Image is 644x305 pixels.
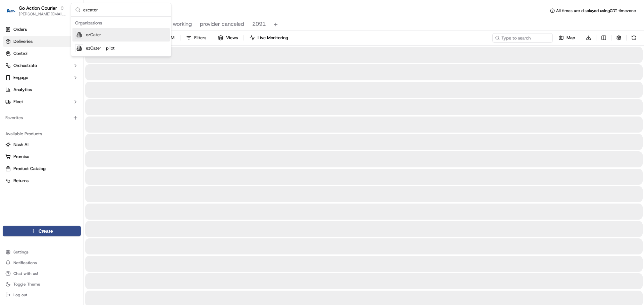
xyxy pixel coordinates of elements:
a: Returns [5,178,78,184]
span: Filters [194,35,206,41]
div: Suggestions [71,17,171,56]
a: 📗Knowledge Base [4,147,54,159]
button: Control [3,48,81,59]
span: Create [39,228,53,234]
span: [DATE] [59,104,73,109]
img: Nash [7,7,20,20]
span: [PERSON_NAME] [21,104,54,109]
div: Organizations [72,18,170,28]
button: Start new chat [114,66,122,74]
span: Notifications [13,260,37,265]
button: See all [104,86,122,94]
input: Search... [83,3,167,16]
a: Analytics [3,84,81,95]
span: • [56,104,58,109]
a: Product Catalog [5,166,78,172]
span: Map [567,35,575,41]
button: Settings [3,247,81,257]
span: Log out [13,292,27,298]
button: Log out [3,290,81,300]
a: Nash AI [5,142,78,148]
span: Pylon [67,166,81,171]
img: Go Action Courier [5,9,16,12]
span: Knowledge Base [13,150,51,156]
span: Returns [13,178,29,184]
span: Orchestrate [13,63,37,69]
div: Favorites [3,112,81,123]
div: Available Products [3,129,81,139]
span: Settings [13,249,29,255]
button: Engage [3,72,81,83]
span: Promise [13,154,29,160]
button: Go Action Courier [19,5,57,11]
button: Toggle Theme [3,280,81,289]
button: Create [3,226,81,236]
img: 1736555255976-a54dd68f-1ca7-489b-9aae-adbdc363a1c4 [7,64,19,76]
input: Got a question? Start typing here... [17,43,121,50]
div: Past conversations [7,87,45,92]
button: Product Catalog [3,163,81,174]
p: Welcome 👋 [7,27,122,37]
img: Jeff Sasse [7,116,17,126]
span: • [56,122,58,127]
a: Promise [5,154,78,160]
span: Fleet [13,99,23,105]
a: Powered byPylon [47,166,81,171]
div: Start new chat [30,64,110,71]
button: Fleet [3,96,81,107]
span: [DATE] [59,122,73,127]
span: All times are displayed using CDT timezone [556,8,636,13]
span: Toggle Theme [13,282,40,287]
button: Notifications [3,258,81,268]
span: API Documentation [63,150,108,156]
a: 💻API Documentation [54,147,110,159]
input: Type to search [492,33,553,43]
button: Returns [3,175,81,186]
span: Analytics [13,87,32,93]
span: 2091 [252,20,266,28]
span: Live Monitoring [258,35,288,41]
img: Jeff Sasse [7,97,17,108]
span: Control [13,51,28,57]
span: [PERSON_NAME] [21,122,54,127]
span: Orders [13,26,27,32]
button: Orchestrate [3,60,81,71]
a: Deliveries [3,36,81,47]
a: Orders [3,24,81,35]
button: Refresh [629,33,639,43]
span: Chat with us! [13,271,38,276]
button: Filters [183,33,209,43]
button: Go Action CourierGo Action Courier[PERSON_NAME][EMAIL_ADDRESS][DOMAIN_NAME] [3,3,69,19]
span: Product Catalog [13,166,46,172]
span: Views [226,35,238,41]
span: Engage [13,75,28,81]
button: Nash AI [3,139,81,150]
button: Map [555,33,578,43]
button: Live Monitoring [247,33,291,43]
span: Nash AI [13,142,29,148]
div: 💻 [57,150,62,156]
button: Views [215,33,241,43]
div: 📗 [7,150,12,156]
img: 1732323095091-59ea418b-cfe3-43c8-9ae0-d0d06d6fd42c [14,64,26,76]
button: Promise [3,151,81,162]
span: ezCater - pilot [86,45,115,51]
span: Deliveries [13,39,33,45]
span: ezCater [86,32,101,38]
span: provider canceled [200,20,244,28]
button: [PERSON_NAME][EMAIL_ADDRESS][DOMAIN_NAME] [19,11,67,17]
button: Chat with us! [3,269,81,278]
span: working [173,20,192,28]
div: We're available if you need us! [30,71,92,76]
